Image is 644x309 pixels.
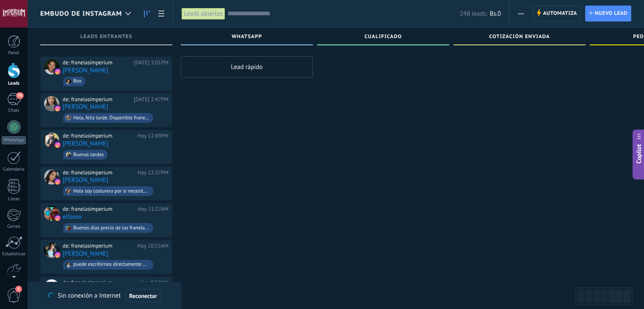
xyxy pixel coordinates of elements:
[63,140,108,147] a: [PERSON_NAME]
[55,142,61,148] img: instagram.svg
[138,132,169,139] div: Hoy 12:49PM
[55,215,61,221] img: instagram.svg
[63,96,131,103] div: de: franelasimperium
[489,10,500,18] span: Bs.0
[73,152,104,158] div: Buenas tardes
[2,251,26,257] div: Estadísticas
[63,59,131,66] div: de: franelasimperium
[73,188,149,194] div: Hola soy costurera por si necesitas una 🙏
[181,56,313,77] div: Lead rápido
[182,8,225,20] div: Leads abiertos
[2,81,26,86] div: Leads
[63,250,108,257] a: [PERSON_NAME]
[48,289,160,303] div: Sin conexión a Internet
[543,6,577,21] span: Automatiza
[185,34,309,41] div: WHATSAPP
[44,132,59,148] div: Aristides Valdez
[73,225,149,231] div: Buenos días precio de las franelas tallas plus porfavor
[63,103,108,110] a: [PERSON_NAME]
[55,69,61,74] img: instagram.svg
[63,67,108,74] a: [PERSON_NAME]
[44,279,59,295] div: Elsa Hernandez
[138,206,169,212] div: Hoy 11:27AM
[63,132,135,139] div: de: franelasimperium
[63,213,81,221] a: elfamo
[80,34,133,40] span: Leads Entrantes
[460,10,488,18] span: 248 leads:
[138,169,169,176] div: Hoy 12:37PM
[15,286,22,292] span: 3
[63,243,134,249] div: de: franelasimperium
[63,206,135,212] div: de: franelasimperium
[2,196,26,202] div: Listas
[137,243,169,249] div: Hoy 10:55AM
[232,34,262,40] span: WHATSAPP
[635,144,643,164] span: Copilot
[73,115,149,121] div: Hola, feliz tarde. Disponible franelas de F1 en color rojo? Su costo al detalle por favor?
[585,6,631,22] a: Nuevo lead
[44,243,59,258] div: Alijen's Garcia
[126,289,160,303] button: Reconectar
[533,6,581,22] a: Automatiza
[55,179,61,185] img: instagram.svg
[2,108,26,113] div: Chats
[73,78,81,84] div: Box
[40,10,122,18] span: Embudo de Instagram
[134,96,169,103] div: [DATE] 2:47PM
[55,252,61,258] img: instagram.svg
[63,169,135,176] div: de: franelasimperium
[44,34,168,41] div: Leads Entrantes
[2,224,26,229] div: Correo
[594,6,627,21] span: Nuevo lead
[44,206,59,221] div: elfamo
[63,177,108,184] a: [PERSON_NAME]
[2,167,26,172] div: Calendario
[321,34,445,41] div: Cualificado
[458,34,581,41] div: Cotización enviada
[365,34,402,40] span: Cualificado
[44,96,59,111] div: Carla Reyes
[140,279,169,286] div: Hoy 9:32AM
[73,262,149,268] div: puede escribirnos directamente al 04128262274
[129,293,157,299] span: Reconectar
[63,279,137,286] div: de: franelasimperium
[2,136,26,144] div: WhatsApp
[44,169,59,185] div: diaz yusbeidi
[44,59,59,74] div: Ruth Nuñez
[489,34,550,40] span: Cotización enviada
[134,59,169,66] div: [DATE] 3:01PM
[16,92,23,99] span: 78
[2,50,26,56] div: Panel
[55,105,61,111] img: instagram.svg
